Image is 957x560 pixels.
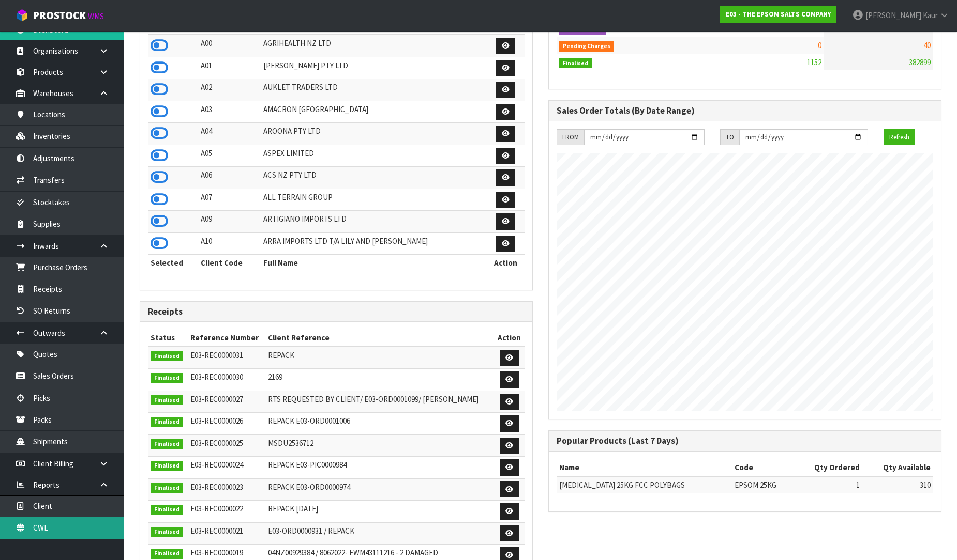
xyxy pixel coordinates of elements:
span: E03-REC0000030 [190,372,243,382]
th: Action [495,330,525,346]
td: A09 [198,211,261,233]
td: EPSOM 25KG [732,476,795,493]
td: [PERSON_NAME] PTY LTD [261,57,487,79]
th: Full Name [261,255,487,271]
span: E03-REC0000031 [190,350,243,360]
span: Pending Charges [559,41,614,52]
span: E03-REC0000019 [190,548,243,557]
span: Finalised [151,373,183,383]
span: RTS REQUESTED BY CLIENT/ E03-ORD0001099/ [PERSON_NAME] [268,394,479,404]
span: Kaur [923,10,938,20]
td: ARRA IMPORTS LTD T/A LILY AND [PERSON_NAME] [261,232,487,255]
span: Finalised [151,527,183,537]
span: REPACK E03-ORD0000974 [268,482,350,492]
td: A03 [198,101,261,123]
th: Qty Available [862,459,933,476]
td: A06 [198,167,261,189]
span: 1152 [807,57,821,67]
div: TO [720,129,739,146]
span: 382899 [909,57,931,67]
div: FROM [557,129,584,146]
span: Finalised [559,58,592,69]
td: A00 [198,35,261,57]
span: 0 [818,24,821,34]
th: Qty Ordered [795,459,862,476]
td: 310 [862,476,933,493]
span: E03-REC0000024 [190,460,243,470]
span: E03-REC0000022 [190,504,243,514]
th: Action [487,255,525,271]
td: AUKLET TRADERS LTD [261,79,487,101]
span: Finalised [151,483,183,493]
span: [PERSON_NAME] [865,10,921,20]
th: Name [557,459,732,476]
span: Finalised [151,549,183,559]
td: AMACRON [GEOGRAPHIC_DATA] [261,101,487,123]
span: MSDU2536712 [268,438,313,448]
th: Client Code [198,255,261,271]
td: A04 [198,123,261,145]
span: 26 [923,24,931,34]
span: E03-REC0000021 [190,526,243,536]
th: Status [148,330,188,346]
span: E03-REC0000027 [190,394,243,404]
span: REPACK [268,350,294,360]
h3: Sales Order Totals (By Date Range) [557,106,933,116]
span: ProStock [33,9,86,22]
span: Finalised [151,505,183,515]
th: Selected [148,255,198,271]
td: AGRIHEALTH NZ LTD [261,35,487,57]
th: Code [732,459,795,476]
span: 0 [818,40,821,50]
span: E03-REC0000025 [190,438,243,448]
button: Refresh [884,129,915,146]
td: ASPEX LIMITED [261,145,487,167]
span: 04NZ00929384 / 8062022- FWM43111216 - 2 DAMAGED [268,548,438,557]
td: A10 [198,232,261,255]
td: A05 [198,145,261,167]
td: 1 [795,476,862,493]
span: Finalised [151,417,183,427]
span: E03-REC0000023 [190,482,243,492]
span: REPACK E03-ORD0001006 [268,416,350,426]
span: Finalised [151,351,183,362]
span: E03-REC0000026 [190,416,243,426]
td: A01 [198,57,261,79]
img: cube-alt.png [16,9,28,22]
h3: Popular Products (Last 7 Days) [557,436,933,446]
span: Finalised [151,461,183,471]
h3: Receipts [148,307,525,317]
td: A02 [198,79,261,101]
td: A07 [198,189,261,211]
small: WMS [88,11,104,21]
td: [MEDICAL_DATA] 25KG FCC POLYBAGS [557,476,732,493]
span: Finalised [151,395,183,406]
strong: E03 - THE EPSOM SALTS COMPANY [726,10,831,19]
td: ACS NZ PTY LTD [261,167,487,189]
span: Finalised [151,439,183,449]
td: ARTIGIANO IMPORTS LTD [261,211,487,233]
th: Client Reference [265,330,494,346]
td: ALL TERRAIN GROUP [261,189,487,211]
span: E03-ORD0000931 / REPACK [268,526,354,536]
a: E03 - THE EPSOM SALTS COMPANY [720,6,836,23]
span: REPACK [DATE] [268,504,318,514]
td: AROONA PTY LTD [261,123,487,145]
th: Reference Number [188,330,266,346]
span: 2169 [268,372,282,382]
span: REPACK E03-PIC0000984 [268,460,347,470]
span: 40 [923,40,931,50]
